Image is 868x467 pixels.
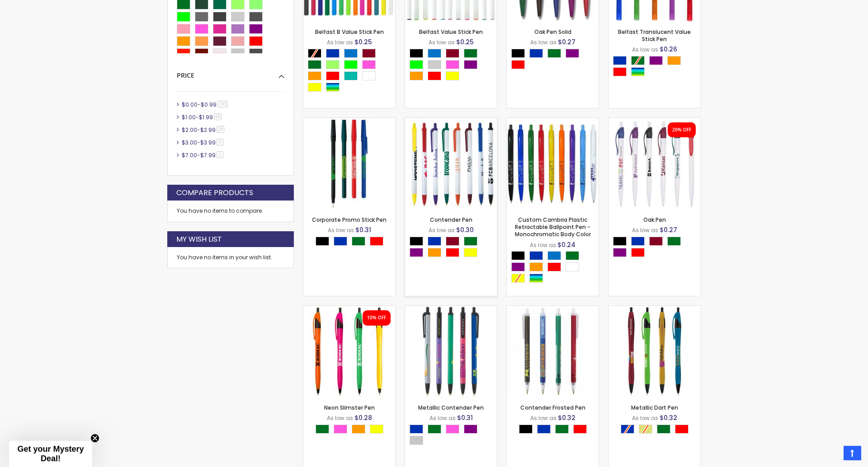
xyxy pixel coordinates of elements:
a: Belfast Value Stick Pen [419,28,483,36]
div: Red [613,67,627,76]
div: Blue Light [428,49,441,58]
div: Orange [308,71,321,80]
a: Belfast B Value Stick Pen [315,28,384,36]
img: Oak Pen [609,118,700,210]
a: Corporate Promo Stick Pen [312,216,387,224]
div: Grey Light [428,60,441,69]
a: $1.00-$1.9965 [179,113,225,121]
span: $0.30 [456,225,474,234]
div: Green [464,49,477,58]
img: Contender Pen [405,118,497,210]
div: Blue [428,237,441,246]
div: Silver [410,436,423,445]
div: Burgundy [362,49,376,58]
a: Oak Pen Solid [534,28,571,36]
div: Select A Color [316,237,388,248]
div: Black [519,425,533,434]
span: As low as [429,414,456,422]
div: Blue [613,56,627,65]
div: Purple [464,425,477,434]
a: Corporate Promo Stick Pen [303,117,395,125]
div: Blue [537,425,551,434]
div: Blue [529,49,543,58]
div: Black [613,237,627,246]
span: As low as [530,241,556,249]
div: You have no items to compare. [167,201,294,222]
div: Purple [649,56,663,65]
div: Red [547,262,561,271]
div: Blue [529,251,543,260]
div: Red [631,248,645,257]
div: Green [464,237,477,246]
a: Metallic Dart Pen [609,305,700,313]
a: Custom Cambria Plastic Retractable Ballpoint Pen - Monochromatic Body Color [507,117,599,125]
span: 24 [217,126,224,133]
div: 10% OFF [367,315,386,321]
div: Purple [464,60,477,69]
a: Custom Cambria Plastic Retractable Ballpoint Pen - Monochromatic Body Color [515,216,591,238]
div: Pink [446,425,459,434]
div: Assorted [631,67,645,76]
span: As low as [632,226,658,234]
div: Green Light [326,60,340,69]
span: $0.28 [354,413,372,422]
div: Assorted [529,274,543,283]
div: Burgundy [446,49,459,58]
a: $3.00-$3.993 [179,139,226,146]
span: $0.24 [557,240,576,249]
a: Metallic Contender Pen [418,404,484,411]
span: $1.99 [199,113,213,121]
div: Price [177,65,284,80]
div: Assorted [326,83,340,92]
span: As low as [632,46,658,53]
div: Green [428,425,441,434]
div: Blue Light [547,251,561,260]
span: As low as [632,414,658,422]
div: Pink [362,60,376,69]
div: Select A Color [316,425,388,436]
div: Black [511,251,525,260]
div: Orange [529,262,543,271]
div: Select A Color [613,237,700,259]
div: You have no items in your wish list. [177,254,284,261]
div: Purple [566,49,579,58]
div: Lime Green [344,60,358,69]
div: Green [316,425,329,434]
div: Green [547,49,561,58]
span: As low as [328,226,354,234]
span: $0.27 [660,225,677,234]
span: $0.32 [558,413,576,422]
img: Neon Slimster Pen [303,306,395,397]
div: Purple [511,262,525,271]
div: Select A Color [410,49,497,83]
div: Green [566,251,579,260]
span: $0.26 [660,45,677,54]
span: $1.00 [182,113,196,121]
img: Metallic Contender Pen [405,306,497,397]
div: Lime Green [410,60,423,69]
div: Red [326,71,340,80]
span: $0.00 [182,101,198,108]
div: Red [428,71,441,80]
span: $7.00 [182,151,197,159]
div: Select A Color [308,49,395,94]
div: Green [308,60,321,69]
div: Blue [334,237,347,246]
span: $0.31 [457,413,473,422]
div: Orange [667,56,681,65]
div: White [362,71,376,80]
span: $0.25 [456,37,474,47]
span: Get your Mystery Deal! [17,444,84,463]
a: Metallic Contender Pen [405,305,497,313]
strong: My Wish List [176,234,222,244]
a: Neon Slimster Pen [324,404,375,411]
a: Oak Pen [643,216,666,224]
a: Contender Frosted Pen [507,305,599,313]
a: Contender Pen [430,216,472,224]
div: Black [316,237,329,246]
button: Close teaser [90,434,99,443]
div: Red [446,248,459,257]
span: $0.27 [558,37,576,47]
span: 65 [214,113,222,120]
a: $2.00-$2.9924 [179,126,227,134]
